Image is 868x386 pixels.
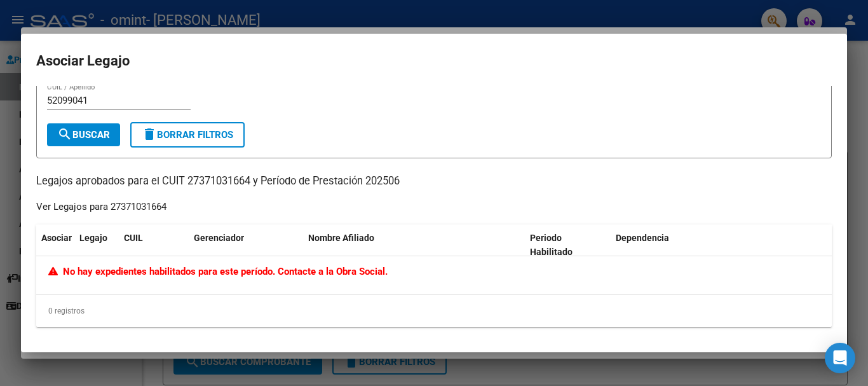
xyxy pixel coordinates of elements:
[41,233,72,243] span: Asociar
[308,233,374,243] span: Nombre Afiliado
[79,233,107,243] span: Legajo
[119,224,189,266] datatable-header-cell: CUIL
[36,49,832,73] h2: Asociar Legajo
[530,233,573,258] span: Periodo Habilitado
[130,122,245,148] button: Borrar Filtros
[616,233,669,243] span: Dependencia
[47,123,120,146] button: Buscar
[74,224,119,266] datatable-header-cell: Legajo
[36,174,832,190] p: Legajos aprobados para el CUIT 27371031664 y Período de Prestación 202506
[825,343,855,373] div: Open Intercom Messenger
[36,295,832,327] div: 0 registros
[611,224,832,266] datatable-header-cell: Dependencia
[57,129,110,141] span: Buscar
[303,224,525,266] datatable-header-cell: Nombre Afiliado
[142,127,157,142] mat-icon: delete
[189,224,303,266] datatable-header-cell: Gerenciador
[36,224,74,266] datatable-header-cell: Asociar
[36,200,166,214] div: Ver Legajos para 27371031664
[194,233,244,243] span: Gerenciador
[525,224,611,266] datatable-header-cell: Periodo Habilitado
[142,129,233,141] span: Borrar Filtros
[48,266,388,277] span: No hay expedientes habilitados para este período. Contacte a la Obra Social.
[124,233,143,243] span: CUIL
[57,127,72,142] mat-icon: search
